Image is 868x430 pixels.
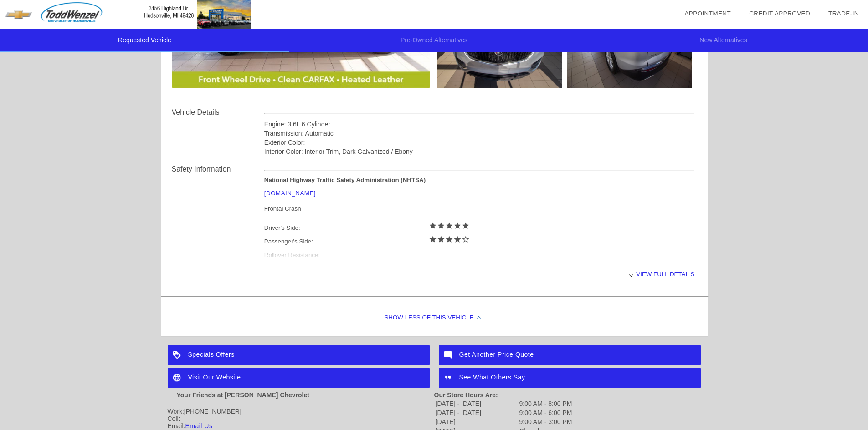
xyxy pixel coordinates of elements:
[435,400,518,408] td: [DATE] - [DATE]
[172,164,264,175] div: Safety Information
[749,10,810,17] a: Credit Approved
[439,368,701,388] a: See What Others Say
[828,10,859,17] a: Trade-In
[264,235,470,248] div: Passenger's Side:
[462,222,470,230] i: star
[264,138,695,147] div: Exterior Color:
[453,235,462,243] i: star
[462,235,470,243] i: star_border
[168,422,434,430] div: Email:
[168,368,188,388] img: ic_language_white_24dp_2x.png
[435,409,518,417] td: [DATE] - [DATE]
[519,400,573,408] td: 9:00 AM - 8:00 PM
[439,368,459,388] img: ic_format_quote_white_24dp_2x.png
[434,391,498,399] strong: Our Store Hours Are:
[172,107,264,118] div: Vehicle Details
[264,147,695,156] div: Interior Color: Interior Trim, Dark Galvanized / Ebony
[264,203,470,214] div: Frontal Crash
[453,222,462,230] i: star
[439,345,701,365] a: Get Another Price Quote
[168,345,188,365] img: ic_loyalty_white_24dp_2x.png
[264,190,316,197] a: [DOMAIN_NAME]
[264,263,695,285] div: View full details
[161,300,708,336] div: Show Less of this Vehicle
[264,221,470,235] div: Driver's Side:
[264,120,695,129] div: Engine: 3.6L 6 Cylinder
[177,391,309,399] strong: Your Friends at [PERSON_NAME] Chevrolet
[429,235,437,243] i: star
[437,222,445,230] i: star
[168,345,430,365] a: Specials Offers
[429,222,437,230] i: star
[445,222,453,230] i: star
[445,235,453,243] i: star
[519,418,573,426] td: 9:00 AM - 3:00 PM
[437,235,445,243] i: star
[264,177,426,183] strong: National Highway Traffic Safety Administration (NHTSA)
[168,368,430,388] a: Visit Our Website
[289,29,579,52] li: Pre-Owned Alternatives
[435,418,518,426] td: [DATE]
[519,409,573,417] td: 9:00 AM - 6:00 PM
[184,408,241,415] span: [PHONE_NUMBER]
[684,10,731,17] a: Appointment
[168,415,434,422] div: Cell:
[185,422,212,430] a: Email Us
[168,408,434,415] div: Work:
[579,29,868,52] li: New Alternatives
[264,129,695,138] div: Transmission: Automatic
[439,345,459,365] img: ic_mode_comment_white_24dp_2x.png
